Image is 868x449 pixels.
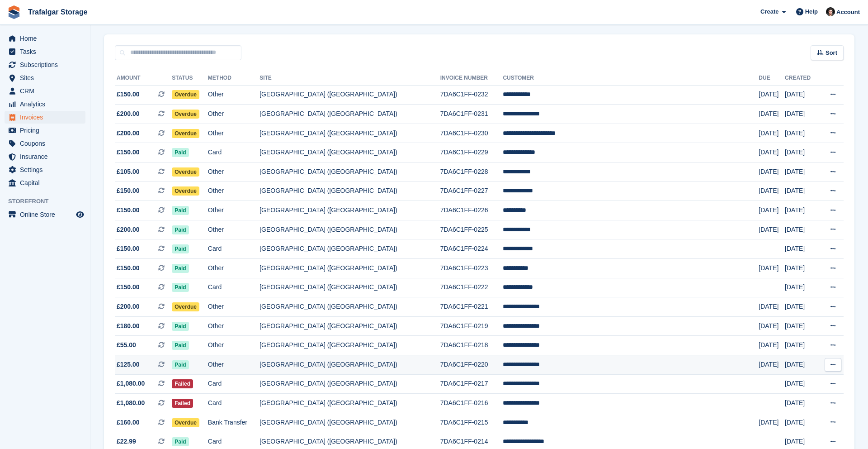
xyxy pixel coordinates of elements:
[20,32,74,45] span: Home
[259,71,440,86] th: Site
[75,209,85,220] a: Preview store
[259,124,440,143] td: [GEOGRAPHIC_DATA] ([GEOGRAPHIC_DATA])
[805,7,818,16] span: Help
[172,206,189,215] span: Paid
[172,129,199,138] span: Overdue
[208,278,259,297] td: Card
[5,137,85,150] a: menu
[208,182,259,201] td: Other
[117,186,140,196] span: £150.00
[20,150,74,163] span: Insurance
[440,105,503,124] td: 7DA6C1FF-0231
[826,48,837,57] span: Sort
[172,225,189,234] span: Paid
[20,177,74,189] span: Capital
[5,177,85,189] a: menu
[117,109,140,119] span: £200.00
[172,341,189,350] span: Paid
[759,259,785,278] td: [DATE]
[785,162,819,182] td: [DATE]
[440,71,503,86] th: Invoice Number
[759,124,785,143] td: [DATE]
[785,394,819,413] td: [DATE]
[20,163,74,176] span: Settings
[208,297,259,317] td: Other
[117,379,145,388] span: £1,080.00
[172,399,193,408] span: Failed
[7,5,21,19] img: stora-icon-8386f47178a22dfd0bd8f6a31ec36ba5ce8667c1dd55bd0f319d3a0aa187defe.svg
[172,322,189,331] span: Paid
[208,71,259,86] th: Method
[117,167,140,177] span: £105.00
[172,244,189,253] span: Paid
[785,201,819,220] td: [DATE]
[208,124,259,143] td: Other
[259,239,440,259] td: [GEOGRAPHIC_DATA] ([GEOGRAPHIC_DATA])
[759,297,785,317] td: [DATE]
[117,340,136,350] span: £55.00
[5,32,85,45] a: menu
[440,259,503,278] td: 7DA6C1FF-0223
[440,394,503,413] td: 7DA6C1FF-0216
[20,72,74,84] span: Sites
[440,182,503,201] td: 7DA6C1FF-0227
[172,167,199,177] span: Overdue
[785,374,819,394] td: [DATE]
[208,355,259,375] td: Other
[208,316,259,336] td: Other
[20,85,74,97] span: CRM
[172,302,199,311] span: Overdue
[785,239,819,259] td: [DATE]
[5,98,85,110] a: menu
[5,163,85,176] a: menu
[172,110,199,119] span: Overdue
[117,302,140,311] span: £200.00
[117,282,140,292] span: £150.00
[440,355,503,375] td: 7DA6C1FF-0220
[259,316,440,336] td: [GEOGRAPHIC_DATA] ([GEOGRAPHIC_DATA])
[172,283,189,292] span: Paid
[172,148,189,157] span: Paid
[759,71,785,86] th: Due
[785,355,819,375] td: [DATE]
[259,143,440,162] td: [GEOGRAPHIC_DATA] ([GEOGRAPHIC_DATA])
[785,336,819,355] td: [DATE]
[117,321,140,331] span: £180.00
[759,162,785,182] td: [DATE]
[785,124,819,143] td: [DATE]
[208,201,259,220] td: Other
[440,162,503,182] td: 7DA6C1FF-0228
[117,398,145,408] span: £1,080.00
[5,150,85,163] a: menu
[759,413,785,432] td: [DATE]
[759,143,785,162] td: [DATE]
[20,208,74,221] span: Online Store
[826,7,835,16] img: Henry Summers
[760,7,778,16] span: Create
[259,297,440,317] td: [GEOGRAPHIC_DATA] ([GEOGRAPHIC_DATA])
[440,336,503,355] td: 7DA6C1FF-0218
[117,437,136,446] span: £22.99
[208,162,259,182] td: Other
[117,244,140,253] span: £150.00
[172,71,208,86] th: Status
[785,105,819,124] td: [DATE]
[259,374,440,394] td: [GEOGRAPHIC_DATA] ([GEOGRAPHIC_DATA])
[24,5,91,19] a: Trafalgar Storage
[117,225,140,234] span: £200.00
[208,374,259,394] td: Card
[440,220,503,239] td: 7DA6C1FF-0225
[759,201,785,220] td: [DATE]
[5,58,85,71] a: menu
[759,85,785,105] td: [DATE]
[440,239,503,259] td: 7DA6C1FF-0224
[117,263,140,273] span: £150.00
[208,336,259,355] td: Other
[259,162,440,182] td: [GEOGRAPHIC_DATA] ([GEOGRAPHIC_DATA])
[785,220,819,239] td: [DATE]
[172,186,199,196] span: Overdue
[8,197,90,206] span: Storefront
[117,360,140,369] span: £125.00
[5,208,85,221] a: menu
[208,220,259,239] td: Other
